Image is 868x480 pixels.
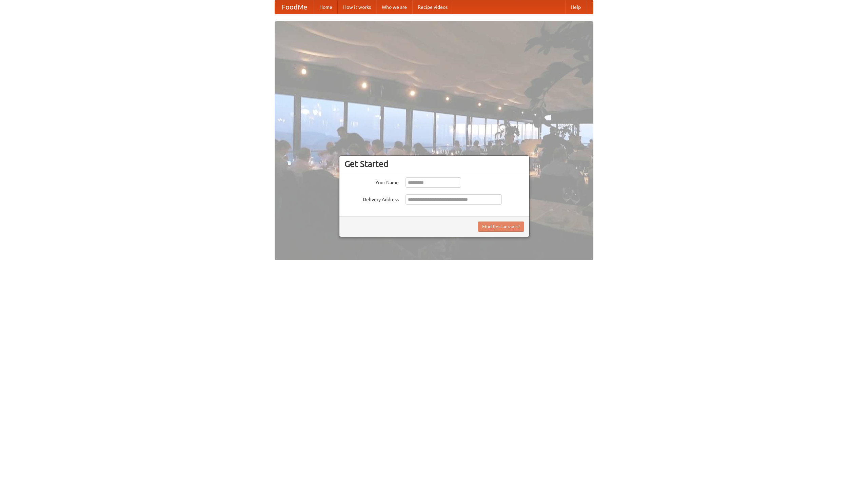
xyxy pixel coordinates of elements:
a: Who we are [376,0,412,14]
a: Help [565,0,586,14]
label: Your Name [344,177,399,186]
a: Home [314,0,338,14]
button: Find Restaurants! [478,222,524,232]
h3: Get Started [344,159,524,169]
a: FoodMe [275,0,314,14]
label: Delivery Address [344,194,399,203]
a: Recipe videos [412,0,453,14]
a: How it works [338,0,376,14]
